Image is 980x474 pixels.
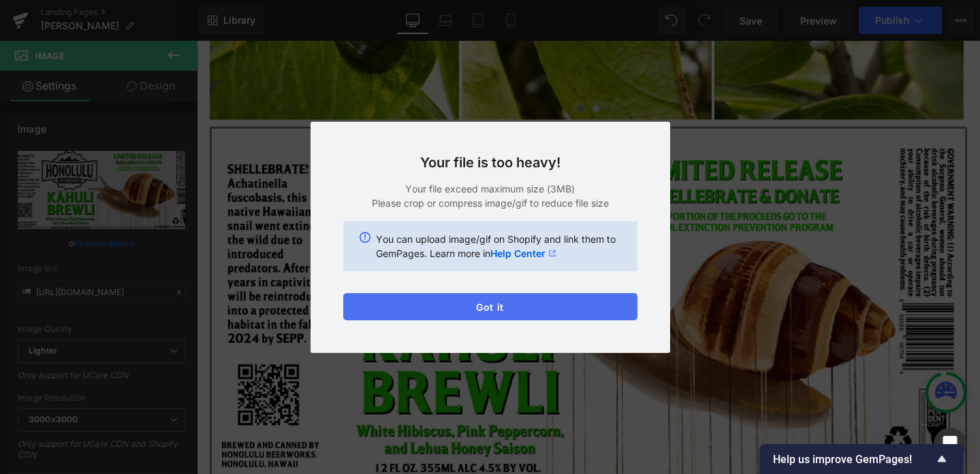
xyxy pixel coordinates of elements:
p: You can upload image/gif on Shopify and link them to GemPages. Learn more in [376,232,621,260]
div: Open Intercom Messenger [934,428,966,460]
p: Please crop or compress image/gif to reduce file size [343,196,637,210]
h3: Your file is too heavy! [343,154,637,171]
a: Help Center [490,246,556,260]
p: Your file exceed maximum size (3MB) [343,182,637,196]
button: Show survey - Help us improve GemPages! [773,451,950,467]
span: Help us improve GemPages! [773,453,934,466]
button: Got it [343,293,637,320]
